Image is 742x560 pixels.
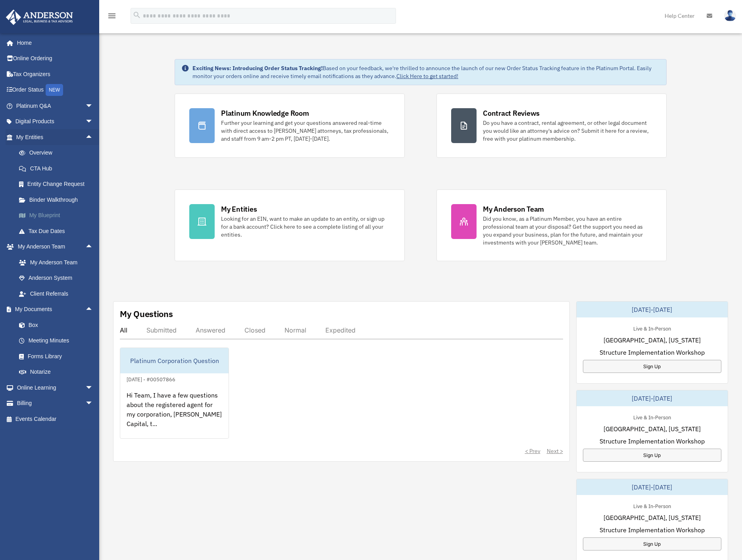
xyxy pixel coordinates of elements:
[6,411,105,427] a: Events Calendar
[11,208,105,224] a: My Blueprint
[11,333,105,349] a: Meeting Minutes
[11,286,105,302] a: Client Referrals
[6,129,105,145] a: My Entitiesarrow_drop_up
[577,302,728,317] div: [DATE]-[DATE]
[85,114,101,130] span: arrow_drop_down
[120,308,173,320] div: My Questions
[6,302,105,317] a: My Documentsarrow_drop_up
[577,479,728,495] div: [DATE]-[DATE]
[192,65,323,72] strong: Exciting News: Introducing Order Status Tracking!
[6,66,105,82] a: Tax Organizers
[6,239,105,255] a: My Anderson Teamarrow_drop_up
[192,64,660,80] div: Based on your feedback, we're thrilled to announce the launch of our new Order Status Tracking fe...
[11,348,105,364] a: Forms Library
[120,326,127,334] div: All
[396,73,458,80] a: Click Here to get started!
[85,380,101,396] span: arrow_drop_down
[583,449,722,462] a: Sign Up
[11,192,105,208] a: Binder Walkthrough
[85,302,101,318] span: arrow_drop_up
[221,108,309,118] div: Platinum Knowledge Room
[221,204,257,214] div: My Entities
[85,98,101,114] span: arrow_drop_down
[11,161,105,176] a: CTA Hub
[604,513,701,522] span: [GEOGRAPHIC_DATA], [US_STATE]
[146,326,177,334] div: Submitted
[600,348,705,357] span: Structure Implementation Workshop
[120,348,229,373] div: Platinum Corporation Question
[46,84,63,96] div: NEW
[6,51,105,67] a: Online Ordering
[325,326,356,334] div: Expedited
[133,11,141,19] i: search
[11,317,105,333] a: Box
[6,98,105,114] a: Platinum Q&Aarrow_drop_down
[284,326,306,334] div: Normal
[120,348,229,439] a: Platinum Corporation Question[DATE] - #00507866Hi Team, I have a few questions about the register...
[600,436,705,446] span: Structure Implementation Workshop
[604,335,701,345] span: [GEOGRAPHIC_DATA], [US_STATE]
[436,189,667,261] a: My Anderson Team Did you know, as a Platinum Member, you have an entire professional team at your...
[85,396,101,412] span: arrow_drop_down
[11,270,105,286] a: Anderson System
[244,326,265,334] div: Closed
[107,11,117,21] i: menu
[11,254,105,270] a: My Anderson Team
[175,94,405,158] a: Platinum Knowledge Room Further your learning and get your questions answered real-time with dire...
[120,384,229,446] div: Hi Team, I have a few questions about the registered agent for my corporation, [PERSON_NAME] Capi...
[483,108,540,118] div: Contract Reviews
[11,223,105,239] a: Tax Due Dates
[85,239,101,255] span: arrow_drop_up
[6,380,105,396] a: Online Learningarrow_drop_down
[483,215,652,247] div: Did you know, as a Platinum Member, you have an entire professional team at your disposal? Get th...
[221,119,390,143] div: Further your learning and get your questions answered real-time with direct access to [PERSON_NAM...
[627,501,677,510] div: Live & In-Person
[604,424,701,434] span: [GEOGRAPHIC_DATA], [US_STATE]
[483,204,544,214] div: My Anderson Team
[196,326,225,334] div: Answered
[436,94,667,158] a: Contract Reviews Do you have a contract, rental agreement, or other legal document you would like...
[583,360,722,373] a: Sign Up
[4,10,75,25] img: Anderson Advisors Platinum Portal
[6,396,105,411] a: Billingarrow_drop_down
[11,145,105,161] a: Overview
[600,525,705,535] span: Structure Implementation Workshop
[627,413,677,421] div: Live & In-Person
[724,10,736,21] img: User Pic
[120,375,182,383] div: [DATE] - #00507866
[6,35,101,51] a: Home
[577,390,728,406] div: [DATE]-[DATE]
[107,14,117,21] a: menu
[6,82,105,98] a: Order StatusNEW
[85,129,101,145] span: arrow_drop_up
[11,364,105,380] a: Notarize
[583,537,722,550] a: Sign Up
[221,215,390,239] div: Looking for an EIN, want to make an update to an entity, or sign up for a bank account? Click her...
[175,189,405,261] a: My Entities Looking for an EIN, want to make an update to an entity, or sign up for a bank accoun...
[483,119,652,143] div: Do you have a contract, rental agreement, or other legal document you would like an attorney's ad...
[11,176,105,192] a: Entity Change Request
[627,324,677,332] div: Live & In-Person
[6,114,105,130] a: Digital Productsarrow_drop_down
